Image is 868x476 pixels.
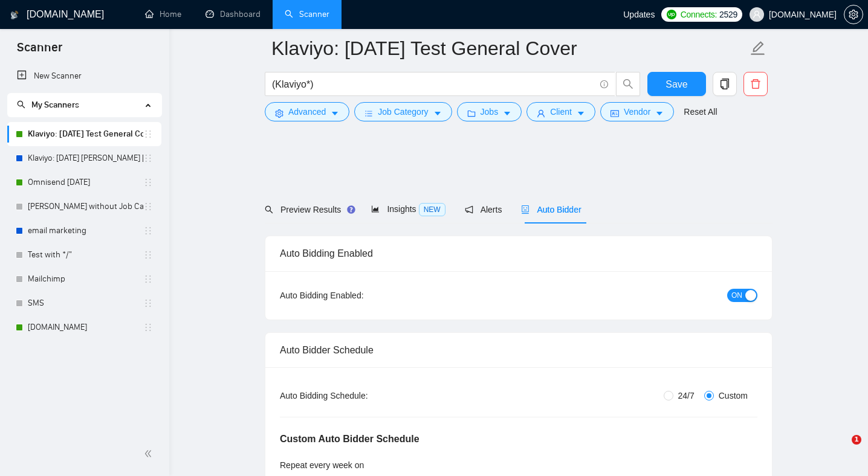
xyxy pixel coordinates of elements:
[844,5,863,24] button: setting
[28,219,143,243] a: email marketing
[600,102,674,121] button: idcardVendorcaret-down
[28,267,143,291] a: Mailchimp
[684,105,717,118] a: Reset All
[647,72,706,96] button: Save
[433,109,442,118] span: caret-down
[331,109,339,118] span: caret-down
[206,9,261,19] a: dashboardDashboard
[7,315,161,339] li: Customer.io
[346,204,357,215] div: Tooltip anchor
[624,105,650,118] span: Vendor
[28,122,143,146] a: Klaviyo: [DATE] Test General Cover
[550,105,572,118] span: Client
[7,195,161,219] li: Klaviyo Scanner without Job Category
[28,195,143,219] a: [PERSON_NAME] without Job Category
[371,204,445,214] span: Insights
[354,102,452,121] button: barsJob Categorycaret-down
[143,250,153,260] span: holder
[655,109,664,118] span: caret-down
[271,33,748,63] input: Scanner name...
[7,219,161,243] li: email marketing
[143,129,153,139] span: holder
[600,80,608,88] span: info-circle
[457,102,522,121] button: folderJobscaret-down
[364,109,373,118] span: bars
[465,205,502,214] span: Alerts
[288,105,326,118] span: Advanced
[280,460,364,470] span: Repeat every week on
[280,389,439,402] div: Auto Bidding Schedule:
[7,170,161,195] li: Omnisend 25.11.24
[28,315,143,339] a: [DOMAIN_NAME]
[265,205,352,214] span: Preview Results
[280,236,757,271] div: Auto Bidding Enabled
[7,39,72,64] span: Scanner
[28,243,143,267] a: Test with */"
[753,10,761,19] span: user
[143,153,153,163] span: holder
[667,10,676,19] img: upwork-logo.png
[673,389,699,402] span: 24/7
[280,289,439,302] div: Auto Bidding Enabled:
[714,389,753,402] span: Custom
[378,105,428,118] span: Job Category
[419,203,445,216] span: NEW
[145,9,181,19] a: homeHome
[537,109,545,118] span: user
[17,100,25,109] span: search
[503,109,511,118] span: caret-down
[577,109,585,118] span: caret-down
[844,10,863,19] span: setting
[143,226,153,236] span: holder
[521,205,581,214] span: Auto Bidder
[611,109,619,118] span: idcard
[731,289,742,302] span: ON
[31,100,79,110] span: My Scanners
[28,170,143,195] a: Omnisend [DATE]
[143,298,153,308] span: holder
[280,432,419,446] h5: Custom Auto Bidder Schedule
[681,8,717,21] span: Connects:
[7,146,161,170] li: Klaviyo: 11.02.25 Tamara Cover Test
[719,8,737,21] span: 2529
[743,72,768,96] button: delete
[827,435,856,464] iframe: Intercom live chat
[143,178,153,187] span: holder
[713,79,736,89] span: copy
[7,243,161,267] li: Test with */"
[17,100,79,110] span: My Scanners
[467,109,476,118] span: folder
[844,10,863,19] a: setting
[265,205,273,214] span: search
[143,323,153,332] span: holder
[666,77,687,92] span: Save
[7,122,161,146] li: Klaviyo: 13.01.25 Test General Cover
[7,64,161,88] li: New Scanner
[7,267,161,291] li: Mailchimp
[275,109,283,118] span: setting
[285,9,329,19] a: searchScanner
[521,205,530,214] span: robot
[465,205,473,214] span: notification
[28,291,143,315] a: SMS
[280,333,757,367] div: Auto Bidder Schedule
[713,72,737,96] button: copy
[750,40,766,56] span: edit
[852,435,861,445] span: 1
[371,205,380,213] span: area-chart
[143,274,153,284] span: holder
[10,5,19,25] img: logo
[17,64,152,88] a: New Scanner
[526,102,595,121] button: userClientcaret-down
[623,10,655,19] span: Updates
[617,79,640,89] span: search
[744,79,767,89] span: delete
[272,77,595,92] input: Search Freelance Jobs...
[481,105,499,118] span: Jobs
[28,146,143,170] a: Klaviyo: [DATE] [PERSON_NAME] [MEDICAL_DATA]
[144,448,156,460] span: double-left
[616,72,640,96] button: search
[143,202,153,211] span: holder
[265,102,349,121] button: settingAdvancedcaret-down
[7,291,161,315] li: SMS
